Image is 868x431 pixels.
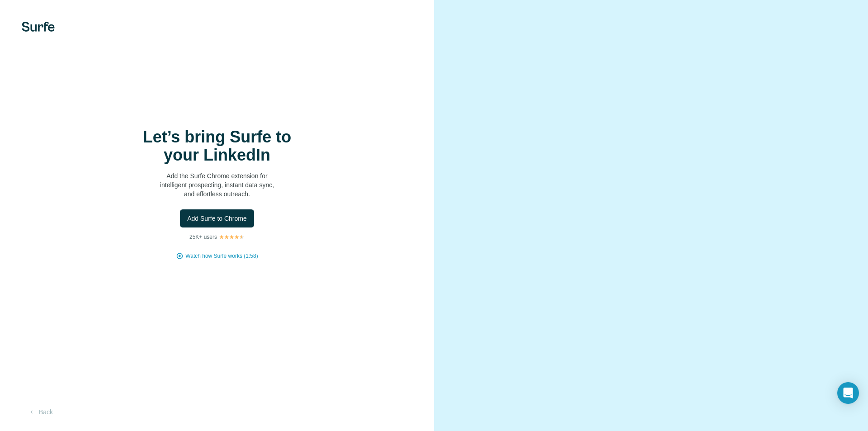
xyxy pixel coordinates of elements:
[22,404,59,420] button: Back
[180,209,254,227] button: Add Surfe to Chrome
[837,382,859,404] div: Open Intercom Messenger
[219,234,245,240] img: Rating Stars
[187,214,247,223] span: Add Surfe to Chrome
[189,233,217,241] p: 25K+ users
[22,22,55,32] img: Surfe's logo
[185,252,258,260] button: Watch how Surfe works (1:58)
[127,128,307,164] h1: Let’s bring Surfe to your LinkedIn
[127,171,307,199] p: Add the Surfe Chrome extension for intelligent prospecting, instant data sync, and effortless out...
